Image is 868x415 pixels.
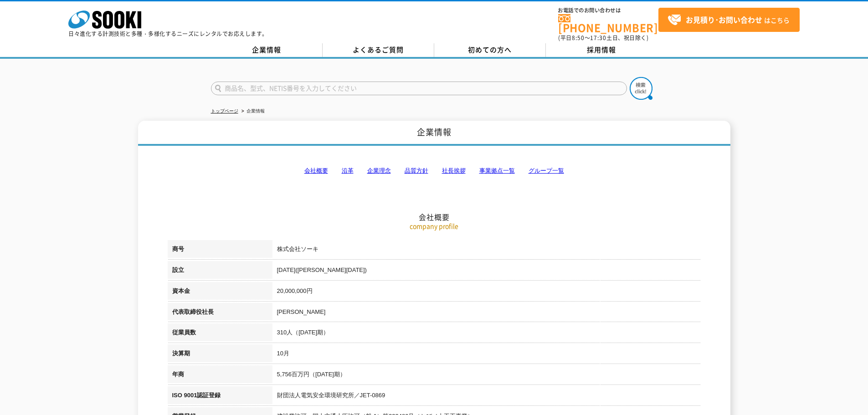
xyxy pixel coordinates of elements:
a: 事業拠点一覧 [479,167,515,174]
td: 310人（[DATE]期） [272,323,701,344]
a: 企業理念 [367,167,391,174]
a: よくあるご質問 [323,43,434,57]
span: 初めての方へ [468,45,512,55]
td: 20,000,000円 [272,282,701,303]
li: 企業情報 [240,107,265,116]
span: はこちら [668,13,790,27]
a: トップページ [211,108,238,113]
a: 初めての方へ [434,43,546,57]
th: 従業員数 [168,323,272,344]
a: 企業情報 [211,43,323,57]
th: 決算期 [168,344,272,365]
p: company profile [168,221,701,231]
th: 資本金 [168,282,272,303]
td: 株式会社ソーキ [272,240,701,261]
th: 代表取締役社長 [168,303,272,324]
p: 日々進化する計測技術と多種・多様化するニーズにレンタルでお応えします。 [68,31,268,36]
a: 会社概要 [304,167,328,174]
img: btn_search.png [630,77,652,100]
td: 5,756百万円（[DATE]期） [272,365,701,386]
span: (平日 ～ 土日、祝日除く) [558,34,648,42]
a: 品質方針 [405,167,428,174]
span: お電話でのお問い合わせは [558,8,658,13]
th: 年商 [168,365,272,386]
input: 商品名、型式、NETIS番号を入力してください [211,82,627,95]
th: ISO 9001認証登録 [168,386,272,407]
span: 8:50 [572,34,585,42]
strong: お見積り･お問い合わせ [686,14,762,25]
h1: 企業情報 [138,121,730,146]
th: 商号 [168,240,272,261]
span: 17:30 [590,34,606,42]
a: [PHONE_NUMBER] [558,14,658,33]
a: グループ一覧 [529,167,564,174]
td: 財団法人電気安全環境研究所／JET-0869 [272,386,701,407]
td: 10月 [272,344,701,365]
a: お見積り･お問い合わせはこちら [658,8,800,32]
a: 社長挨拶 [442,167,466,174]
th: 設立 [168,261,272,282]
h2: 会社概要 [168,121,701,222]
td: [DATE]([PERSON_NAME][DATE]) [272,261,701,282]
a: 沿革 [342,167,354,174]
a: 採用情報 [546,43,657,57]
td: [PERSON_NAME] [272,303,701,324]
